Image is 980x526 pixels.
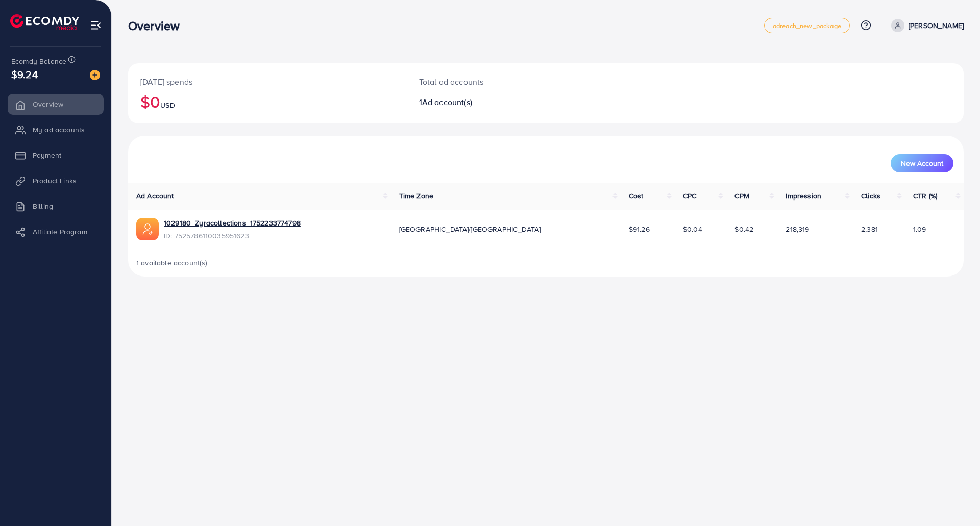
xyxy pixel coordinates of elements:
[90,70,100,80] img: image
[786,224,809,234] span: 218,319
[136,258,208,268] span: 1 available account(s)
[422,96,472,108] span: Ad account(s)
[419,97,603,107] h2: 1
[10,14,79,30] img: logo
[913,191,937,201] span: CTR (%)
[891,154,953,172] button: New Account
[164,218,301,228] a: 1029180_Zyracollections_1752233774798
[683,224,702,234] span: $0.04
[861,191,880,201] span: Clicks
[734,224,753,234] span: $0.42
[399,224,541,234] span: [GEOGRAPHIC_DATA]/[GEOGRAPHIC_DATA]
[11,67,38,82] span: $9.24
[861,224,878,234] span: 2,381
[140,92,395,111] h2: $0
[764,18,850,33] a: adreach_new_package
[164,231,301,241] span: ID: 7525786110035951623
[909,19,964,32] p: [PERSON_NAME]
[136,218,159,240] img: ic-ads-acc.e4c84228.svg
[683,191,696,201] span: CPC
[419,76,603,88] p: Total ad accounts
[128,18,188,33] h3: Overview
[786,191,821,201] span: Impression
[90,19,102,31] img: menu
[136,191,174,201] span: Ad Account
[887,19,964,32] a: [PERSON_NAME]
[734,191,749,201] span: CPM
[399,191,433,201] span: Time Zone
[901,160,943,167] span: New Account
[913,224,926,234] span: 1.09
[773,22,841,29] span: adreach_new_package
[140,76,395,88] p: [DATE] spends
[629,224,650,234] span: $91.26
[629,191,644,201] span: Cost
[160,100,175,110] span: USD
[11,56,66,66] span: Ecomdy Balance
